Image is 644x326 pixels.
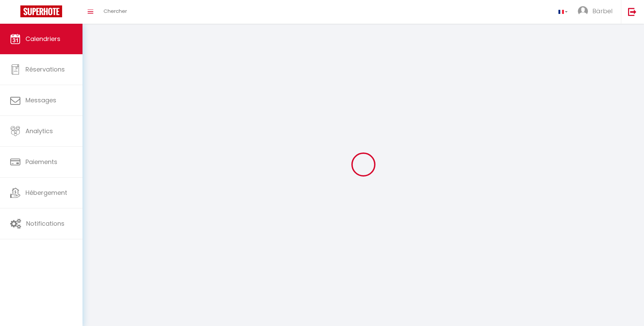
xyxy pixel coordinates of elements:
[25,127,53,135] span: Analytics
[592,7,612,15] span: Bärbel
[25,96,56,104] span: Messages
[104,7,127,15] span: Chercher
[25,158,57,166] span: Paiements
[25,35,60,43] span: Calendriers
[578,6,588,16] img: ...
[25,65,65,74] span: Réservations
[628,7,637,16] img: logout
[20,5,62,17] img: Super Booking
[26,219,65,228] span: Notifications
[25,188,67,197] span: Hébergement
